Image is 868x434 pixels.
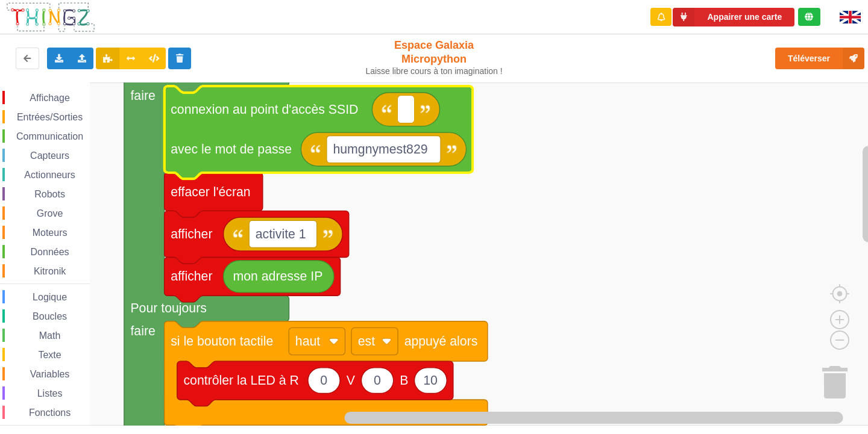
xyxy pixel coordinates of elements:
img: thingz_logo.png [5,1,96,33]
span: Variables [28,369,72,379]
text: activite 1 [256,227,306,241]
span: Robots [33,189,67,199]
text: 10 [423,373,438,388]
text: Pour toujours [130,302,206,316]
text: faire [130,324,155,338]
text: contrôler la LED à R [183,373,298,388]
text: connexion au point d'accès SSID [171,102,358,117]
div: Espace Galaxia Micropython [360,39,508,76]
span: Capteurs [28,150,71,161]
div: Laisse libre cours à ton imagination ! [360,66,508,76]
span: Fonctions [27,408,72,418]
span: Affichage [28,93,71,103]
span: Kitronik [32,266,68,276]
span: Logique [31,292,69,302]
text: appuyé alors [404,334,478,349]
span: Données [29,247,71,257]
text: faire [130,88,155,103]
span: Boucles [31,311,69,321]
text: effacer l'écran [171,185,250,199]
span: Listes [36,388,64,398]
img: gb.png [840,11,861,23]
text: 0 [320,373,327,388]
text: est [358,334,375,349]
span: Moteurs [31,228,69,238]
text: humgnymest829 [333,142,427,157]
text: afficher [171,227,212,241]
text: avec le mot de passe [171,142,292,157]
button: Appairer une carte [673,8,794,26]
span: Communication [14,131,85,141]
span: Texte [36,350,63,360]
div: Tu es connecté au serveur de création de Thingz [798,8,820,26]
text: 0 [374,373,381,388]
button: Téléverser [775,48,864,69]
text: haut [295,334,320,349]
text: V [347,373,356,388]
text: afficher [171,269,212,284]
span: Actionneurs [22,170,77,180]
span: Grove [35,208,65,219]
text: mon adresse IP [233,269,323,284]
span: Math [37,330,63,341]
span: Entrées/Sorties [15,112,84,122]
text: B [400,373,408,388]
text: si le bouton tactile [171,334,273,349]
